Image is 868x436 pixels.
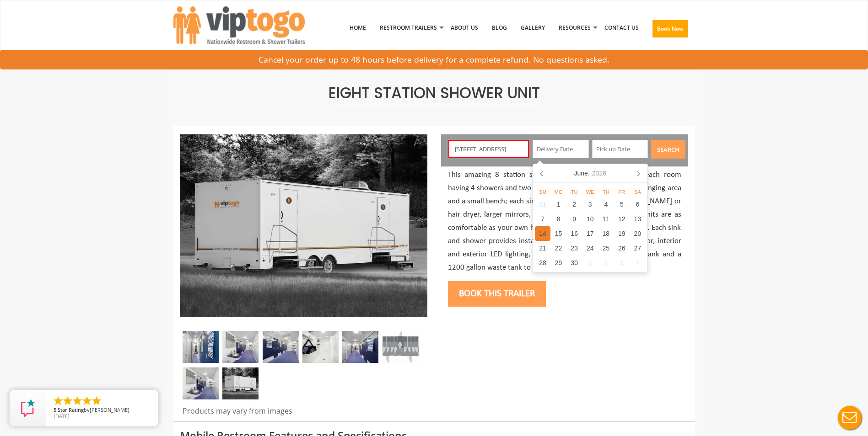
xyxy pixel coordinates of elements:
img: Interior of shower restroom with blue doors and sink at the end of a passage [263,331,299,363]
div: 31 [535,197,551,212]
a: Resources [552,4,598,52]
span: [PERSON_NAME] [90,406,129,413]
li:  [91,395,102,406]
div: 7 [535,212,551,226]
div: 4 [598,197,614,212]
div: 11 [598,212,614,226]
div: Mo [550,188,566,196]
li:  [81,395,92,406]
button: Book Now [652,20,688,37]
a: Blog [485,4,514,52]
div: 17 [582,226,598,241]
div: 22 [550,241,566,255]
img: Inside of a shower restroom trailer with a sink and four blue doors to shower booths [183,367,219,399]
div: 27 [630,241,646,255]
img: A zoomed in inside view of restroom stations with blue doors and colorful towels [183,331,219,363]
div: 1 [582,255,598,270]
div: 1 [550,197,566,212]
div: 2 [598,255,614,270]
div: 26 [614,241,630,255]
div: 16 [566,226,582,241]
div: 30 [566,255,582,270]
div: 3 [614,255,630,270]
input: Enter your Address [448,140,529,158]
div: 15 [550,226,566,241]
img: Outside view of eight station shower unit [222,367,259,399]
p: This amazing 8 station shower trailer features 2 rooms, each room having 4 showers and two sinks.... [448,169,681,274]
div: June, [571,166,610,181]
a: Restroom Trailers [373,4,444,52]
div: 10 [582,212,598,226]
div: 12 [614,212,630,226]
div: 6 [630,197,646,212]
i: 2026 [592,169,606,178]
button: Live Chat [831,399,868,436]
div: Fr [614,188,630,196]
span: Eight Station Shower Unit [329,82,540,104]
div: 20 [630,226,646,241]
img: Inner look of white shower booth of a restroom trailer [302,331,339,363]
a: Gallery [514,4,552,52]
div: We [582,188,598,196]
div: Su [535,188,551,196]
a: Home [343,4,373,52]
li:  [72,395,83,406]
div: 8 [550,212,566,226]
div: 4 [630,255,646,270]
div: Th [598,188,614,196]
li:  [53,395,64,406]
span: [DATE] [54,413,70,420]
button: Search [651,140,685,159]
div: Sa [630,188,646,196]
button: Book this trailer [448,281,546,307]
img: Image of 8 Station Combo Restroom Floor Plan [383,331,419,363]
span: 5 [54,406,56,413]
div: 21 [535,241,551,255]
div: 2 [566,197,582,212]
div: 23 [566,241,582,255]
div: 9 [566,212,582,226]
img: VIPTOGO [173,6,305,44]
li:  [62,395,73,406]
img: A zoomed in inside view of restroom stations with blue doors and colorful towels [342,331,378,363]
a: Book Now [646,4,695,57]
img: Inside of a shower restroom trailer with a sink and four blue doors to shower booths [222,331,259,363]
span: Star Rating [58,406,84,413]
img: Outside view of eight station shower unit [180,134,427,317]
span: by [54,407,151,414]
div: 13 [630,212,646,226]
a: About Us [444,4,485,52]
div: 28 [535,255,551,270]
img: Review Rating [19,399,37,417]
div: 3 [582,197,598,212]
div: 14 [535,226,551,241]
div: 29 [550,255,566,270]
input: Pick up Date [592,140,648,158]
div: 24 [582,241,598,255]
div: Tu [566,188,582,196]
div: 5 [614,197,630,212]
div: Products may vary from images [180,406,427,421]
div: 25 [598,241,614,255]
div: 19 [614,226,630,241]
input: Delivery Date [533,140,589,158]
a: Contact Us [598,4,646,52]
div: 18 [598,226,614,241]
